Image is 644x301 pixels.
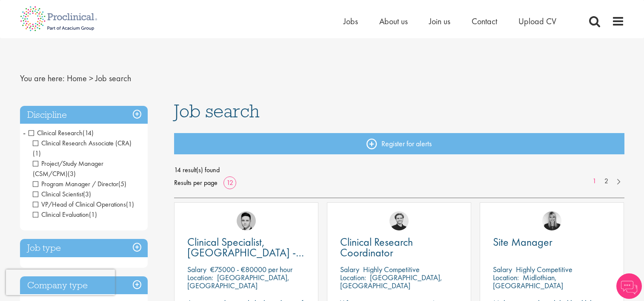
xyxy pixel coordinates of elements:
[187,237,305,258] a: Clinical Specialist, [GEOGRAPHIC_DATA] - Cardiac
[174,99,260,122] span: Job search
[33,190,83,199] span: Clinical Scientist
[340,235,413,260] span: Clinical Research Coordinator
[33,179,118,188] span: Program Manager / Director
[493,235,552,249] span: Site Manager
[33,179,126,188] span: Program Manager / Director
[33,149,41,158] span: (1)
[340,273,442,290] p: [GEOGRAPHIC_DATA], [GEOGRAPHIC_DATA]
[187,235,304,270] span: Clinical Specialist, [GEOGRAPHIC_DATA] - Cardiac
[389,211,409,230] img: Nico Kohlwes
[363,264,420,274] p: Highly Competitive
[518,16,556,27] a: Upload CV
[6,270,115,295] iframe: reCAPTCHA
[340,264,359,274] span: Salary
[33,210,89,219] span: Clinical Evaluation
[343,16,358,27] a: Jobs
[340,237,458,258] a: Clinical Research Coordinator
[174,176,218,189] span: Results per page
[67,73,87,84] a: breadcrumb link
[493,273,519,282] span: Location:
[23,126,26,139] span: -
[516,264,572,274] p: Highly Competitive
[33,139,132,148] span: Clinical Research Associate (CRA)
[29,128,83,137] span: Clinical Research
[83,128,94,137] span: (14)
[29,128,94,137] span: Clinical Research
[493,273,563,290] p: Midlothian, [GEOGRAPHIC_DATA]
[118,179,126,188] span: (5)
[493,264,512,274] span: Salary
[33,190,91,199] span: Clinical Scientist
[89,210,97,219] span: (1)
[600,176,613,186] a: 2
[33,210,97,219] span: Clinical Evaluation
[33,200,134,209] span: VP/Head of Clinical Operations
[83,190,91,199] span: (3)
[68,169,76,178] span: (3)
[33,139,132,158] span: Clinical Research Associate (CRA)
[174,133,624,154] a: Register for alerts
[95,73,131,84] span: Job search
[429,16,450,27] a: Join us
[89,73,93,84] span: >
[237,211,256,230] img: Connor Lynes
[20,239,148,257] h3: Job type
[493,237,611,247] a: Site Manager
[223,178,236,187] a: 12
[542,211,561,230] img: Janelle Jones
[588,176,601,186] a: 1
[126,200,134,209] span: (1)
[20,73,65,84] span: You are here:
[33,159,103,178] span: Project/Study Manager (CSM/CPM)
[187,264,206,274] span: Salary
[33,200,126,209] span: VP/Head of Clinical Operations
[379,16,408,27] a: About us
[187,273,289,290] p: [GEOGRAPHIC_DATA], [GEOGRAPHIC_DATA]
[340,273,366,282] span: Location:
[210,264,292,274] p: €75000 - €80000 per hour
[472,16,497,27] a: Contact
[187,273,213,282] span: Location:
[20,106,148,124] h3: Discipline
[174,164,624,176] span: 14 result(s) found
[616,273,642,299] img: Chatbot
